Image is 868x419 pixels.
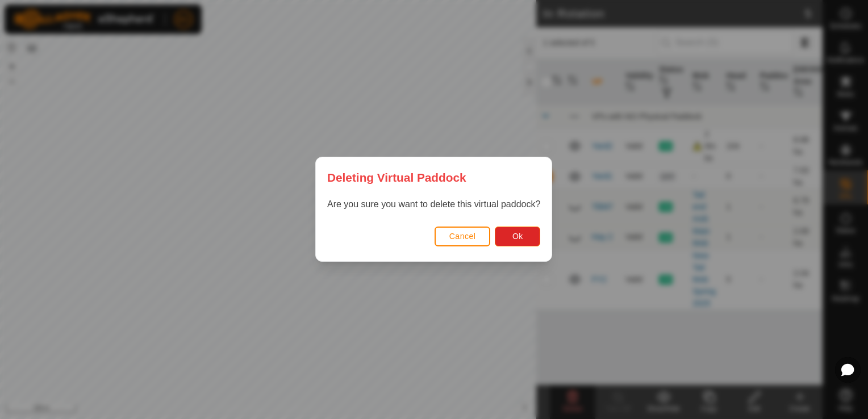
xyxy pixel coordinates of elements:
[512,232,523,241] span: Ok
[435,227,491,246] button: Cancel
[495,227,541,246] button: Ok
[327,169,466,186] span: Deleting Virtual Paddock
[449,232,476,241] span: Cancel
[327,198,540,212] p: Are you sure you want to delete this virtual paddock?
